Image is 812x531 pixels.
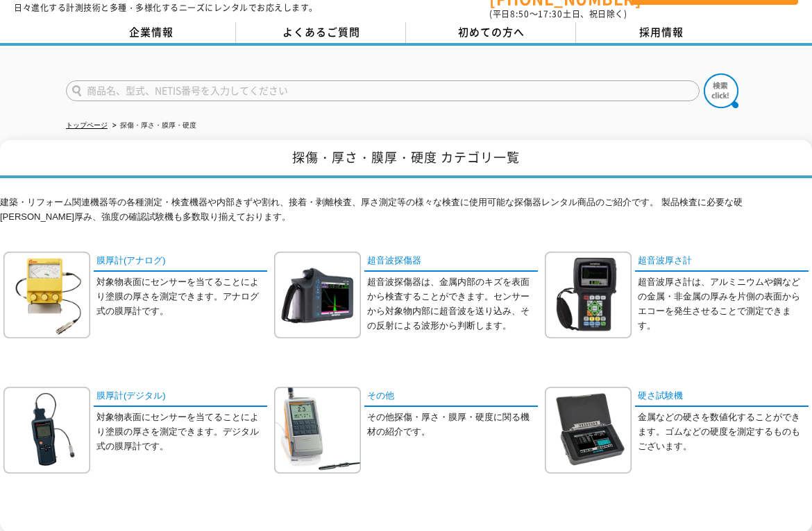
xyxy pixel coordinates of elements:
a: 採用情報 [576,22,746,43]
p: 日々進化する計測技術と多種・多様化するニーズにレンタルでお応えします。 [14,3,318,12]
a: 超音波探傷器 [364,252,538,272]
a: 超音波厚さ計 [635,252,809,272]
p: 金属などの硬さを数値化することができます。ゴムなどの硬度を測定するものもございます。 [638,410,809,453]
span: (平日 ～ 土日、祝日除く) [489,8,627,20]
a: トップページ [66,121,108,129]
li: 探傷・厚さ・膜厚・硬度 [110,119,196,133]
a: 初めての方へ [406,22,576,43]
a: その他 [364,387,538,407]
p: 超音波探傷器は、金属内部のキズを表面から検査することができます。センサーから対象物内部に超音波を送り込み、その反射による波形から判断します。 [367,275,538,333]
img: 超音波厚さ計 [545,252,632,338]
img: btn_search.png [704,73,738,108]
img: その他 [274,387,361,473]
a: 硬さ試験機 [635,387,809,407]
img: 硬さ試験機 [545,387,632,473]
p: 超音波厚さ計は、アルミニウムや鋼などの金属・非金属の厚みを片側の表面からエコーを発生させることで測定できます。 [638,275,809,333]
a: よくあるご質問 [236,22,406,43]
span: 17:30 [538,8,563,20]
span: 初めての方へ [458,24,525,40]
img: 膜厚計(デジタル) [3,387,90,473]
p: 対象物表面にセンサーを当てることにより塗膜の厚さを測定できます。デジタル式の膜厚計です。 [96,410,267,453]
img: 膜厚計(アナログ) [3,252,90,338]
input: 商品名、型式、NETIS番号を入力してください [66,80,700,101]
p: 対象物表面にセンサーを当てることにより塗膜の厚さを測定できます。アナログ式の膜厚計です。 [96,275,267,318]
a: 企業情報 [66,22,236,43]
a: 膜厚計(デジタル) [94,387,267,407]
span: 8:50 [510,8,530,20]
a: 膜厚計(アナログ) [94,252,267,272]
img: 超音波探傷器 [274,252,361,338]
p: その他探傷・厚さ・膜厚・硬度に関る機材の紹介です。 [367,410,538,439]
